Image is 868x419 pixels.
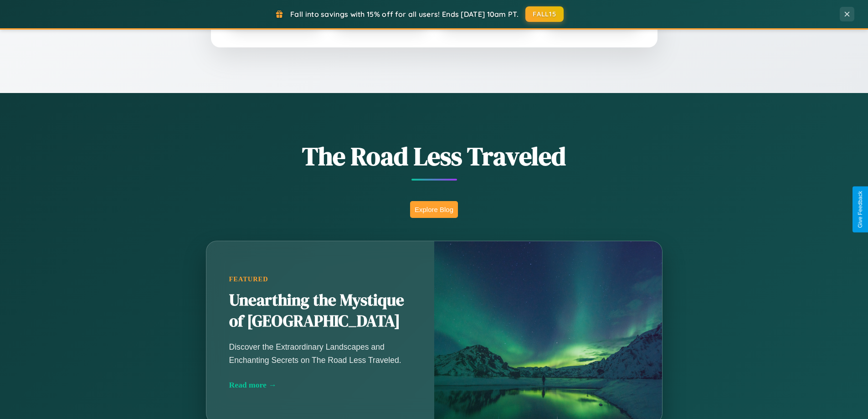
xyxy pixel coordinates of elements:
div: Give Feedback [857,191,863,228]
div: Featured [229,275,411,283]
p: Discover the Extraordinary Landscapes and Enchanting Secrets on The Road Less Traveled. [229,341,411,366]
button: Explore Blog [410,201,458,218]
h2: Unearthing the Mystique of [GEOGRAPHIC_DATA] [229,290,411,332]
span: Fall into savings with 15% off for all users! Ends [DATE] 10am PT. [290,10,519,19]
div: Read more → [229,380,411,390]
h1: The Road Less Traveled [161,139,708,174]
button: FALL15 [525,6,564,22]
